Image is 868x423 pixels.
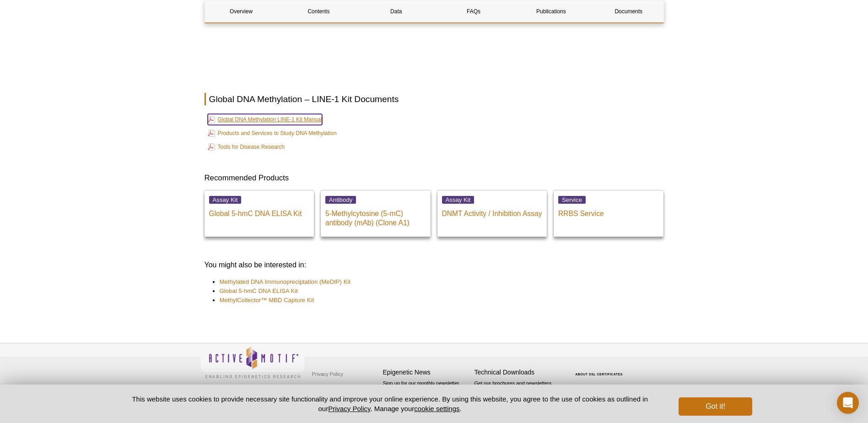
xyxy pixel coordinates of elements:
h4: Epigenetic News [383,369,470,376]
a: MethylCollector™ MBD Capture Kit [220,296,314,305]
a: Contents [282,0,355,22]
a: Data [360,0,432,22]
button: cookie settings [414,405,459,412]
h3: You might also be interested in: [205,260,664,271]
a: Publications [515,0,588,22]
a: Global 5-hmC DNA ELISA Kit [220,287,298,296]
span: Service [558,196,586,204]
button: Got it! [679,397,752,416]
a: Terms & Conditions [310,381,358,395]
a: Overview [205,0,278,22]
h2: Global DNA Methylation – LINE-1 Kit Documents [205,93,664,105]
span: Assay Kit [209,196,242,204]
p: RRBS Service [558,205,659,218]
p: Get our brochures and newsletters, or request them by mail. [474,380,561,403]
p: DNMT Activity / Inhibition Assay [442,205,543,218]
a: Privacy Policy [328,405,370,412]
a: Products and Services to Study DNA Methylation [208,128,337,139]
a: Methylated DNA Immunopreciptation (MeDIP) Kit [220,277,351,287]
a: Tools for Disease Research [208,141,285,152]
a: FAQs [437,0,510,22]
a: Global DNA Methylation LINE-1 Kit Manual [208,114,322,125]
a: Documents [592,0,665,22]
a: Service RRBS Service [554,190,663,237]
p: Global 5-hmC DNA ELISA Kit [209,205,310,218]
span: Antibody [325,196,356,204]
a: Antibody 5-Methylcytosine (5-mC) antibody (mAb) (Clone A1) [321,190,431,237]
img: Active Motif, [200,343,305,380]
span: Assay Kit [442,196,474,204]
h4: Technical Downloads [474,369,561,376]
h3: Recommended Products [205,173,664,184]
a: Assay Kit Global 5-hmC DNA ELISA Kit [205,190,314,237]
table: Click to Verify - This site chose Symantec SSL for secure e-commerce and confidential communicati... [566,359,635,380]
p: This website uses cookies to provide necessary site functionality and improve your online experie... [116,394,664,413]
a: ABOUT SSL CERTIFICATES [575,373,623,376]
div: Open Intercom Messenger [837,392,859,414]
p: 5-Methylcytosine (5-mC) antibody (mAb) (Clone A1) [325,205,426,228]
a: Privacy Policy [310,367,345,381]
p: Sign up for our monthly newsletter highlighting recent publications in the field of epigenetics. [383,380,470,411]
a: Assay Kit DNMT Activity / Inhibition Assay [437,190,547,237]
